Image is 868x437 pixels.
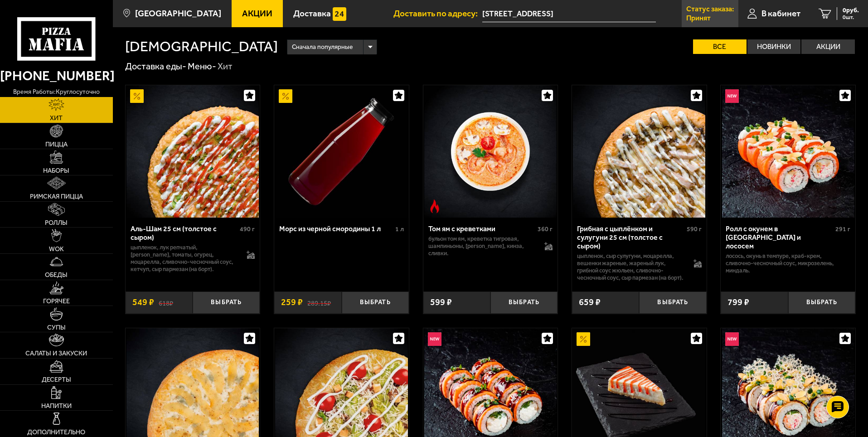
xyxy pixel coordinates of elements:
[47,324,66,330] span: Супы
[125,39,278,54] h1: [DEMOGRAPHIC_DATA]
[788,291,855,314] button: Выбрать
[293,9,331,18] span: Доставка
[135,9,221,18] span: [GEOGRAPHIC_DATA]
[240,225,255,233] span: 490 г
[639,291,706,314] button: Выбрать
[30,193,83,199] span: Римская пицца
[577,252,684,282] p: цыпленок, сыр сулугуни, моцарелла, вешенки жареные, жареный лук, грибной соус Жюльен, сливочно-че...
[761,9,800,18] span: В кабинет
[281,298,303,307] span: 259 ₽
[747,39,801,54] label: Новинки
[193,291,260,314] button: Выбрать
[538,225,553,233] span: 360 г
[126,85,260,218] a: АкционныйАль-Шам 25 см (толстое с сыром)
[843,15,859,20] span: 0 шт.
[490,291,558,314] button: Выбрать
[131,224,238,242] div: Аль-Шам 25 см (толстое с сыром)
[428,235,536,257] p: бульон том ям, креветка тигровая, шампиньоны, [PERSON_NAME], кинза, сливки.
[125,61,186,72] a: Доставка еды-
[274,85,409,218] a: АкционныйМорс из черной смородины 1 л
[395,225,404,233] span: 1 л
[579,298,601,307] span: 659 ₽
[577,332,590,346] img: Акционный
[275,85,407,218] img: Морс из черной смородины 1 л
[43,298,70,304] span: Горячее
[843,7,859,14] span: 0 руб.
[423,85,558,218] a: Острое блюдоТом ям с креветками
[430,298,452,307] span: 599 ₽
[45,272,68,278] span: Обеды
[41,403,72,409] span: Напитки
[333,7,346,21] img: 15daf4d41897b9f0e9f617042186c801.svg
[45,219,68,226] span: Роллы
[218,61,233,73] div: Хит
[25,350,87,356] span: Салаты и закуски
[482,5,656,22] input: Ваш адрес доставки
[428,199,441,213] img: Острое блюдо
[49,246,64,252] span: WOK
[279,89,292,103] img: Акционный
[292,39,353,56] span: Сначала популярные
[726,252,850,274] p: лосось, окунь в темпуре, краб-крем, сливочно-чесночный соус, микрозелень, миндаль.
[27,429,85,435] span: Дополнительно
[686,15,711,22] p: Принят
[307,298,331,307] s: 289.15 ₽
[686,5,734,13] p: Статус заказа:
[726,224,833,250] div: Ролл с окунем в [GEOGRAPHIC_DATA] и лососем
[43,167,69,174] span: Наборы
[188,61,216,72] a: Меню-
[242,9,272,18] span: Акции
[424,85,557,218] img: Том ям с креветками
[722,85,854,218] img: Ролл с окунем в темпуре и лососем
[573,85,705,218] img: Грибная с цыплёнком и сулугуни 25 см (толстое с сыром)
[572,85,707,218] a: Грибная с цыплёнком и сулугуни 25 см (толстое с сыром)
[393,9,482,18] span: Доставить по адресу:
[428,332,441,346] img: Новинка
[721,85,855,218] a: НовинкаРолл с окунем в темпуре и лососем
[725,332,739,346] img: Новинка
[45,141,68,147] span: Пицца
[835,225,850,233] span: 291 г
[50,115,63,121] span: Хит
[342,291,409,314] button: Выбрать
[727,298,749,307] span: 799 ₽
[159,298,173,307] s: 618 ₽
[801,39,855,54] label: Акции
[577,224,684,250] div: Грибная с цыплёнком и сулугуни 25 см (толстое с сыром)
[693,39,747,54] label: Все
[131,244,238,273] p: цыпленок, лук репчатый, [PERSON_NAME], томаты, огурец, моцарелла, сливочно-чесночный соус, кетчуп...
[428,224,536,233] div: Том ям с креветками
[130,89,144,103] img: Акционный
[126,85,259,218] img: Аль-Шам 25 см (толстое с сыром)
[279,224,393,233] div: Морс из черной смородины 1 л
[687,225,702,233] span: 590 г
[725,89,739,103] img: Новинка
[42,376,71,383] span: Десерты
[132,298,154,307] span: 549 ₽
